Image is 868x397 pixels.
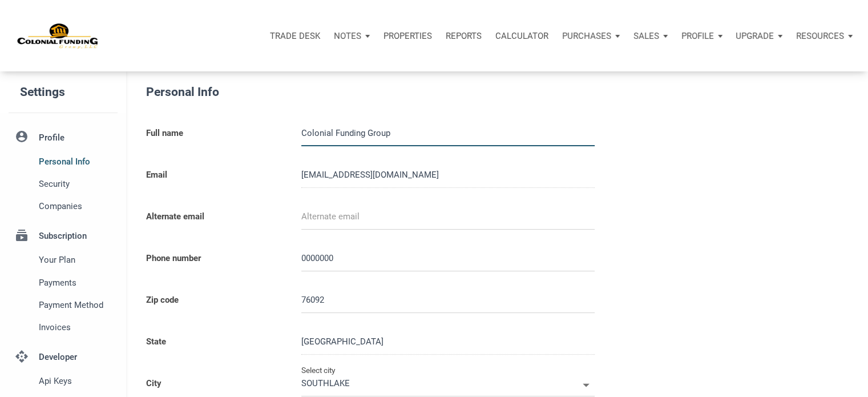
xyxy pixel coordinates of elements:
button: Profile [675,19,729,53]
a: Payment Method [9,294,118,316]
label: Alternate email [138,197,293,238]
input: Full name [301,121,595,146]
label: Full name [138,113,293,155]
span: Personal Info [39,155,113,169]
span: Api keys [39,374,113,388]
label: Zip code [138,280,293,322]
span: Security [39,177,113,191]
span: Payments [39,276,113,290]
input: Zip code [301,287,595,313]
button: Sales [627,19,675,53]
p: Notes [334,31,361,41]
button: Purchases [555,19,627,53]
input: Phone number [301,246,595,271]
span: Your plan [39,253,113,267]
span: Companies [39,199,113,213]
label: Select city [301,363,336,377]
a: Companies [9,195,118,218]
a: Your plan [9,249,118,271]
p: Reports [446,31,482,41]
a: Security [9,173,118,195]
p: Properties [383,31,432,41]
label: Email [138,155,293,197]
p: Purchases [562,31,611,41]
a: Api keys [9,370,118,392]
span: Payment Method [39,298,113,312]
label: State [138,322,293,363]
a: Properties [377,19,439,53]
a: Payments [9,271,118,294]
label: Phone number [138,238,293,280]
input: Select state [301,329,595,355]
a: Calculator [488,19,555,53]
img: NoteUnlimited [17,22,99,50]
p: Resources [796,31,844,41]
button: Upgrade [729,19,789,53]
button: Reports [439,19,488,53]
p: Trade Desk [270,31,320,41]
span: Invoices [39,320,113,334]
p: Upgrade [736,31,774,41]
a: Invoices [9,316,118,338]
button: Notes [327,19,377,53]
h5: Personal Info [146,83,657,102]
p: Sales [633,31,659,41]
input: Alternate email [301,204,595,230]
h5: Settings [20,80,126,105]
input: Email [301,162,595,188]
button: Resources [789,19,859,53]
button: Trade Desk [263,19,327,53]
a: Personal Info [9,150,118,173]
p: Calculator [495,31,548,41]
p: Profile [681,31,714,41]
